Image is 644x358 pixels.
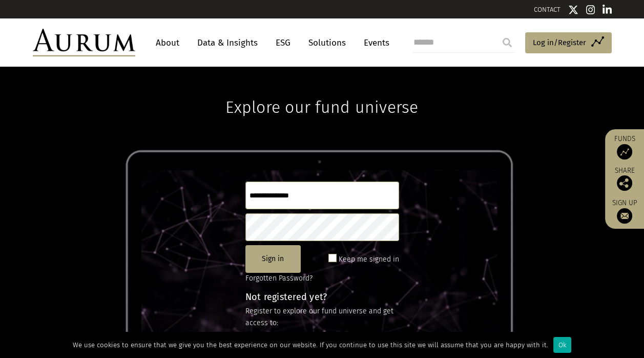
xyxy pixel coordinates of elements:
img: Access Funds [617,144,632,160]
a: Solutions [303,33,351,52]
img: Share this post [617,175,632,191]
a: Forgotten Password? [245,274,313,283]
a: Data & Insights [192,33,263,52]
h4: Not registered yet? [245,292,399,302]
div: Ok [553,337,571,353]
img: Instagram icon [586,5,595,15]
a: ESG [271,33,296,52]
a: Sign up [610,198,639,224]
h1: Explore our fund universe [225,67,418,117]
a: CONTACT [534,6,560,13]
a: Log in/Register [525,32,612,54]
label: Keep me signed in [339,253,399,266]
img: Aurum [33,29,135,56]
p: Register to explore our fund universe and get access to: [245,306,399,329]
img: Linkedin icon [603,5,612,15]
span: Log in/Register [533,36,586,49]
img: Sign up to our newsletter [617,208,632,224]
a: Funds [610,134,639,160]
div: Share [610,167,639,191]
a: Events [359,33,389,52]
img: Twitter icon [568,5,578,15]
button: Sign in [245,245,301,273]
input: Submit [497,32,517,53]
a: About [151,33,184,52]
